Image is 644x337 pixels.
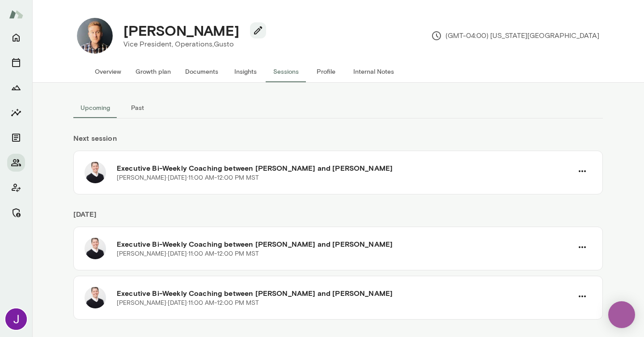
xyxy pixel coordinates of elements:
[117,163,573,173] h6: Executive Bi-Weekly Coaching between [PERSON_NAME] and [PERSON_NAME]
[73,97,603,118] div: basic tabs example
[7,54,25,72] button: Sessions
[7,104,25,122] button: Insights
[346,61,401,82] button: Internal Notes
[7,29,25,46] button: Home
[117,299,259,308] p: [PERSON_NAME] · [DATE] · 11:00 AM-12:00 PM MST
[77,18,113,54] img: Michael Hutto
[117,173,259,182] p: [PERSON_NAME] · [DATE] · 11:00 AM-12:00 PM MST
[266,61,306,82] button: Sessions
[306,61,346,82] button: Profile
[117,249,259,258] p: [PERSON_NAME] · [DATE] · 11:00 AM-12:00 PM MST
[123,39,259,50] p: Vice President, Operations, Gusto
[88,61,128,82] button: Overview
[73,209,603,227] h6: [DATE]
[431,30,599,41] p: (GMT-04:00) [US_STATE][GEOGRAPHIC_DATA]
[117,239,573,249] h6: Executive Bi-Weekly Coaching between [PERSON_NAME] and [PERSON_NAME]
[7,129,25,147] button: Documents
[7,79,25,97] button: Growth Plan
[7,154,25,172] button: Members
[7,204,25,222] button: Manage
[123,22,239,39] h4: [PERSON_NAME]
[178,61,225,82] button: Documents
[73,97,117,118] button: Upcoming
[128,61,178,82] button: Growth plan
[117,97,157,118] button: Past
[7,179,25,197] button: Client app
[117,288,573,299] h6: Executive Bi-Weekly Coaching between [PERSON_NAME] and [PERSON_NAME]
[9,6,23,23] img: Mento
[225,61,266,82] button: Insights
[73,133,603,151] h6: Next session
[5,308,27,330] img: Jocelyn Grodin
